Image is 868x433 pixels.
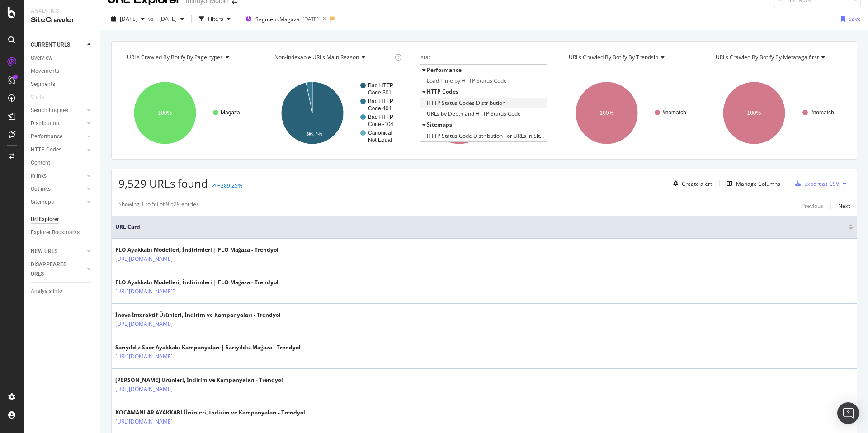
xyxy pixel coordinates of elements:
span: HTTP Codes [427,88,458,95]
a: Overview [31,53,94,63]
text: Code 301 [368,89,392,96]
span: Non-Indexable URLs Main Reason [274,53,359,61]
a: Visits [31,93,53,102]
button: Save [837,12,861,26]
a: HTTP Codes [31,145,85,155]
div: HTTP Codes [31,145,61,155]
span: 2023 Dec. 19th [156,15,177,23]
a: [URL][DOMAIN_NAME] [115,385,173,394]
div: Movements [31,66,59,76]
h4: URLs Crawled By Botify By trendslp [567,50,695,65]
div: Save [849,15,861,23]
span: Performance [427,66,462,74]
text: 100% [599,110,613,116]
text: Bad HTTP [368,98,393,104]
span: HTTP Status Codes Distribution [427,99,505,108]
span: HTTP Status Code Distribution For URLs in Sitemaps [427,132,545,141]
text: Code 404 [368,105,392,112]
a: Segments [31,80,94,89]
text: Code -104 [368,121,393,127]
div: İnova İnteraktif Ürünleri, İndirim ve Kampanyaları - Trendyol [115,311,281,319]
div: Performance [31,132,62,141]
span: 9,529 URLs found [118,176,208,191]
button: Previous [802,200,823,211]
a: Explorer Bookmarks [31,228,94,237]
div: FLO Ayakkabı Modelleri, İndirimleri | FLO Mağaza - Trendyol [115,278,278,287]
div: Previous [802,202,823,210]
a: [URL][DOMAIN_NAME] [115,254,173,264]
a: NEW URLS [31,247,85,256]
div: SiteCrawler [31,15,93,25]
div: Search Engines [31,106,68,115]
div: Distribution [31,119,59,128]
svg: A chart. [118,74,260,152]
text: Not Equal [368,137,392,143]
button: Manage Columns [723,178,780,189]
div: Segments [31,80,55,89]
div: NEW URLS [31,247,57,256]
a: Analysis Info [31,287,94,296]
text: #nomatch [810,109,834,116]
div: FLO Ayakkabı Modelleri, İndirimleri | FLO Mağaza - Trendyol [115,246,278,254]
span: URLs Crawled By Botify By metatagaifirst [716,53,819,61]
span: Segment: Magaza [255,15,300,23]
div: Analysis Info [31,287,62,296]
button: [DATE] [156,12,188,26]
svg: A chart. [266,74,407,152]
a: Inlinks [31,171,85,181]
text: Canonical [368,130,392,136]
text: 96.7% [307,131,322,137]
a: Distribution [31,119,85,128]
div: Sarıyıldız Spor Ayakkabı Kampanyaları | Sarıyıldız Mağaza - Trendyol [115,344,301,352]
span: vs [148,15,156,23]
div: Create alert [682,180,712,188]
svg: A chart. [413,74,554,152]
div: Explorer Bookmarks [31,228,80,237]
div: Analytics [31,7,93,15]
span: 2025 May. 4th [120,15,137,23]
a: Url Explorer [31,215,94,224]
text: Magaza [221,109,240,116]
div: Inlinks [31,171,47,181]
div: [DATE] [302,15,319,23]
div: Open Intercom Messenger [837,402,859,424]
span: URLs by Depth and HTTP Status Code [427,109,521,118]
text: Bad HTTP [368,82,393,89]
span: Sitemaps [427,121,452,128]
span: URLs Crawled By Botify By trendslp [569,53,658,61]
a: Sitemaps [31,198,85,207]
button: Segment:Magaza[DATE] [242,12,319,26]
a: Movements [31,66,94,76]
svg: A chart. [707,74,850,152]
div: +289.25% [217,182,242,189]
a: [URL][DOMAIN_NAME] [115,417,173,426]
a: CURRENT URLS [31,40,85,50]
div: KOCAMANLAR AYAKKABI Ürünleri, İndirim ve Kampanyaları - Trendyol [115,409,305,417]
text: Bad HTTP [368,114,393,120]
div: Overview [31,53,52,63]
button: Create alert [670,176,712,191]
span: URL Card [115,223,846,231]
a: DISAPPEARED URLS [31,260,85,279]
div: Showing 1 to 50 of 9,529 entries [118,200,199,211]
h4: Non-Indexable URLs Main Reason [273,50,393,65]
div: Url Explorer [31,215,59,224]
div: Visits [31,93,44,102]
div: Sitemaps [31,198,54,207]
div: Content [31,158,50,168]
h4: URLs Crawled By Botify By metatagai [420,50,547,65]
a: [URL][DOMAIN_NAME] [115,352,173,361]
svg: A chart. [560,74,702,152]
text: 100% [158,110,172,116]
button: Filters [195,12,234,26]
h4: URLs Crawled By Botify By metatagaifirst [714,50,842,65]
span: Load Time by HTTP Status Code [427,76,507,85]
a: [URL][DOMAIN_NAME] [115,320,173,329]
a: [URL][DOMAIN_NAME]? [115,287,175,296]
div: Export as CSV [804,180,839,188]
